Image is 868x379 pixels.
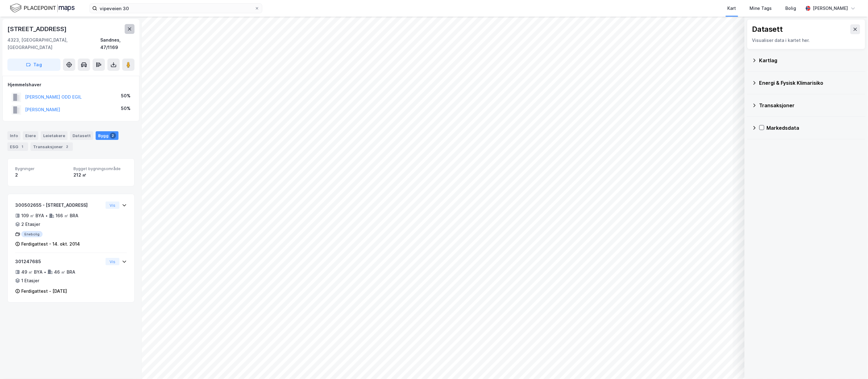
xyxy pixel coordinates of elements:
div: Energi & Fysisk Klimarisiko [759,79,861,87]
div: 166 ㎡ BRA [56,212,78,219]
div: Datasett [752,24,783,34]
div: Info [7,131,20,140]
div: • [45,213,48,218]
div: ESG [7,142,28,151]
div: Sandnes, 47/1169 [100,36,135,51]
div: Ferdigattest - 14. okt. 2014 [21,240,80,248]
div: Datasett [70,131,93,140]
div: Eiere [23,131,38,140]
iframe: Chat Widget [837,349,868,379]
div: Markedsdata [767,124,861,132]
div: 300502655 - [STREET_ADDRESS] [15,202,103,209]
div: 49 ㎡ BYA [21,268,43,276]
div: Ferdigattest - [DATE] [21,287,67,295]
div: Leietakere [41,131,68,140]
div: Visualiser data i kartet her. [752,37,860,44]
div: 212 ㎡ [73,171,127,179]
div: 1 [19,144,26,150]
div: 2 [64,144,70,150]
span: Bygninger [15,166,69,171]
div: 50% [121,92,131,100]
div: 2 [110,132,116,139]
div: Hjemmelshaver [8,81,134,88]
div: 1 Etasjer [21,277,39,284]
div: 109 ㎡ BYA [21,212,44,219]
span: Bygget bygningsområde [73,166,127,171]
div: Transaksjoner [759,102,861,109]
div: [PERSON_NAME] [813,5,848,12]
div: Kart [728,5,736,12]
div: Kartlag [759,57,861,64]
button: Tag [7,59,60,71]
div: Kontrollprogram for chat [837,349,868,379]
img: logo.f888ab2527a4732fd821a326f86c7f29.svg [10,3,75,14]
input: Søk på adresse, matrikkel, gårdeiere, leietakere eller personer [97,4,255,13]
div: Bygg [96,131,118,140]
div: 301247685 [15,258,103,265]
div: • [44,270,46,275]
div: 4323, [GEOGRAPHIC_DATA], [GEOGRAPHIC_DATA] [7,36,100,51]
div: 46 ㎡ BRA [54,268,75,276]
div: Bolig [786,5,796,12]
div: 50% [121,105,131,112]
button: Vis [106,202,119,209]
button: Vis [106,258,119,265]
div: Mine Tags [750,5,772,12]
div: 2 Etasjer [21,221,40,228]
div: 2 [15,171,69,179]
div: Transaksjoner [31,142,73,151]
div: [STREET_ADDRESS] [7,24,68,34]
